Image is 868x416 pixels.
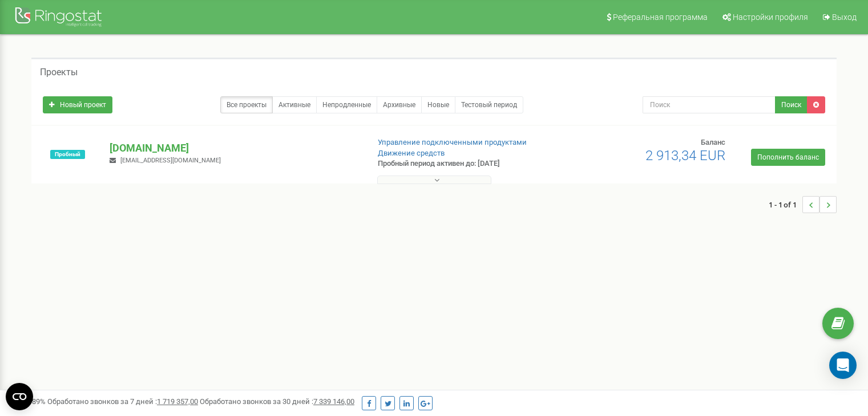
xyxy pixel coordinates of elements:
[751,149,825,166] a: Пополнить баланс
[701,138,725,146] span: Баланс
[316,96,377,113] a: Непродленные
[313,397,354,406] u: 7 339 146,00
[47,397,198,406] span: Обработано звонков за 7 дней :
[200,397,354,406] span: Обработано звонков за 30 дней :
[775,96,808,113] button: Поиск
[769,196,802,213] span: 1 - 1 of 1
[43,96,112,113] a: Новый проект
[643,96,776,113] input: Поиск
[455,96,523,113] a: Тестовый период
[421,96,455,113] a: Новые
[378,158,560,169] p: Пробный период активен до: [DATE]
[377,96,422,113] a: Архивные
[769,185,837,225] nav: ...
[110,141,359,156] p: [DOMAIN_NAME]
[40,67,78,78] h5: Проекты
[6,383,33,410] button: Open CMP widget
[220,96,273,113] a: Все проекты
[829,352,857,379] div: Open Intercom Messenger
[733,13,808,22] span: Настройки профиля
[613,13,708,22] span: Реферальная программа
[645,148,725,164] span: 2 913,34 EUR
[378,138,527,146] a: Управление подключенными продуктами
[832,13,857,22] span: Выход
[157,397,198,406] u: 1 719 357,00
[272,96,317,113] a: Активные
[378,149,445,157] a: Движение средств
[50,150,85,159] span: Пробный
[120,157,221,164] span: [EMAIL_ADDRESS][DOMAIN_NAME]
